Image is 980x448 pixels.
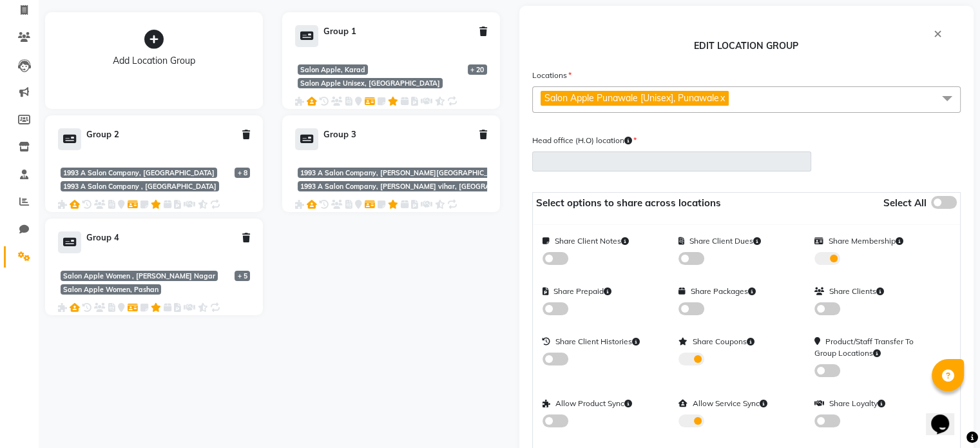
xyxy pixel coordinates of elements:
span: 1993 A Salon Company, [GEOGRAPHIC_DATA] [61,168,217,178]
label: Share Client Histories [543,336,659,347]
div: Group 1 [323,25,356,38]
span: 1993 A Salon Company, [PERSON_NAME] vihar, [GEOGRAPHIC_DATA] [298,181,533,191]
p: EDIT LOCATION GROUP [532,39,961,58]
div: Group 4 [86,231,119,244]
label: Share Membership [814,235,931,247]
label: Share Client Dues [678,235,795,247]
span: Salon Apple, Karad [298,64,368,75]
iframe: chat widget [926,396,967,435]
label: Allow Service Sync [678,398,795,409]
label: Share Clients [814,286,931,297]
label: Share Packages [678,286,795,297]
span: + 5 [235,271,249,281]
span: 1993 A Salon Company , [GEOGRAPHIC_DATA] [61,181,219,191]
div: Group 3 [323,128,356,141]
span: Select options to share across locations [536,196,721,219]
span: + 20 [468,64,486,75]
label: Share Client Notes [543,235,659,247]
span: Salon Apple Women, Pashan [61,284,161,295]
label: Locations [532,70,572,81]
span: 1993 A Salon Company, [PERSON_NAME][GEOGRAPHIC_DATA] [298,168,510,178]
label: Head office (H.O) location [532,135,637,146]
button: Close [933,26,941,40]
label: Share Coupons [678,336,795,347]
label: Product/Staff Transfer To Group Locations [814,336,931,359]
label: Allow Product Sync [543,398,659,409]
label: Share Prepaid [543,286,659,297]
span: × [933,24,941,41]
label: Share Loyalty [814,398,931,409]
label: Select All [883,196,927,214]
a: x [719,92,725,104]
span: Salon Apple Women , [PERSON_NAME] Nagar [61,271,218,281]
span: Salon Apple Punawale [Unisex], Punawale [544,92,719,104]
div: Add Location Group [58,54,250,68]
div: Group 2 [86,128,119,141]
span: + 8 [235,168,249,178]
span: Salon Apple Unisex, [GEOGRAPHIC_DATA] [298,78,443,88]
